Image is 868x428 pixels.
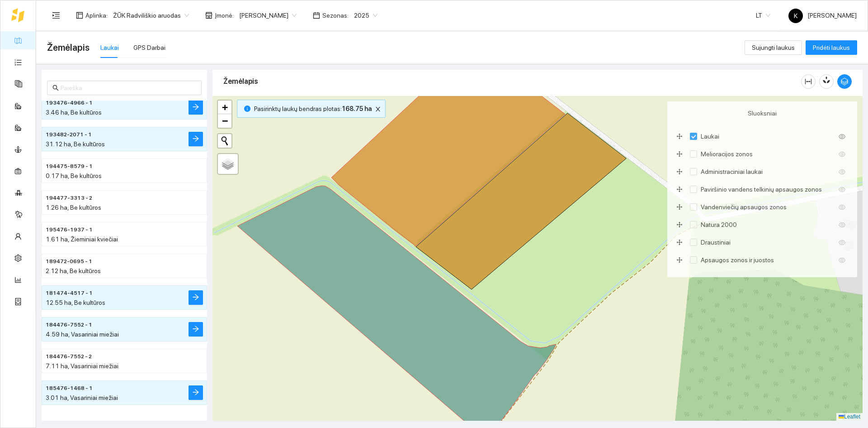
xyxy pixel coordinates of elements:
span: 195476-1937 - 1 [46,226,93,234]
button: menu-unfold [47,6,65,24]
span: Įmonė : [215,10,234,20]
input: Paieška [61,83,196,93]
span: drag [676,221,687,228]
span: Natura 2000 [697,220,741,230]
button: Initiate a new search [218,134,231,148]
span: 12.55 ha, Be kultūros [46,299,105,306]
span: 1.26 ha, Be kultūros [46,204,101,211]
span: 194475-8579 - 1 [46,162,93,171]
span: arrow-right [192,103,199,112]
span: 4.59 ha, Vasariniai miežiai [46,331,119,338]
div: Žemėlapis [223,68,801,94]
span: calendar [313,12,320,19]
b: 168.75 ha [342,105,372,112]
span: Sluoksniai [748,108,777,118]
span: eye [839,133,845,140]
span: 3.01 ha, Vasariniai miežiai [46,394,118,401]
span: drag [676,186,687,192]
span: eye [839,168,845,175]
span: eye [839,239,845,246]
span: Administraciniai laukai [697,167,766,177]
span: LT [756,9,770,22]
span: 184476-7552 - 1 [46,321,92,329]
span: eye [839,186,845,193]
span: K [794,9,797,23]
span: Žemėlapis [47,40,90,55]
button: arrow-right [189,322,203,337]
span: menu-unfold [52,11,60,19]
span: 184476-7552 - 2 [46,352,92,361]
span: drag [676,133,687,139]
span: search [52,85,59,91]
a: Zoom out [218,114,231,128]
span: info-circle [244,106,250,112]
a: Layers [218,154,238,174]
span: drag [676,239,687,245]
button: arrow-right [189,132,203,146]
span: [PERSON_NAME] [788,12,857,19]
span: 2.12 ha, Be kultūros [46,267,101,274]
button: column-width [801,74,816,89]
span: − [222,115,228,126]
span: 3.46 ha, Be kultūros [46,109,102,116]
button: arrow-right [189,290,203,305]
span: eye [839,257,845,264]
span: arrow-right [192,293,199,302]
button: arrow-right [189,385,203,400]
a: Sujungti laukus [745,44,802,51]
button: Pridėti laukus [806,40,857,55]
span: column-width [802,78,815,85]
div: GPS Darbai [133,43,165,53]
span: 189472-0695 - 1 [46,257,92,266]
span: 194477-3313 - 2 [46,194,92,202]
span: eye [839,221,845,228]
span: Draustiniai [697,237,734,247]
span: Jonas Ruškys [239,9,297,22]
span: Paviršinio vandens telkinių apsaugos zonos [697,184,826,194]
span: 2025 [354,9,377,22]
span: eye [839,151,845,158]
span: Vandenviečių apsaugos zonos [697,202,790,212]
span: drag [676,151,687,157]
span: Pasirinktų laukų bendras plotas : [254,104,372,114]
span: drag [676,257,687,263]
button: arrow-right [189,100,203,115]
span: 1.61 ha, Žieminiai kviečiai [46,236,118,243]
span: drag [676,204,687,210]
a: Pridėti laukus [806,44,857,51]
span: Pridėti laukus [813,43,850,53]
span: arrow-right [192,389,199,397]
span: Sezonas : [322,10,349,20]
span: 193482-2071 - 1 [46,130,92,139]
div: Laukai [100,43,119,53]
a: Zoom in [218,101,231,114]
span: eye [839,204,845,211]
span: ŽŪK Radviliškio aruodas [113,9,189,22]
span: 181474-4517 - 1 [46,289,93,298]
span: 31.12 ha, Be kultūros [46,140,105,148]
span: close [373,106,383,112]
span: Laukai [697,131,723,141]
button: close [373,104,383,115]
span: shop [205,12,212,19]
span: Aplinka : [85,10,108,20]
span: arrow-right [192,135,199,144]
a: Leaflet [839,414,860,420]
span: layout [76,12,83,19]
span: 7.11 ha, Vasariniai miežiai [46,362,118,370]
span: 0.17 ha, Be kultūros [46,172,102,179]
span: 193476-4966 - 1 [46,99,93,107]
span: + [222,101,228,113]
span: Melioracijos zonos [697,149,756,159]
span: 185476-1468 - 1 [46,384,93,393]
span: Sujungti laukus [752,43,795,53]
span: Apsaugos zonos ir juostos [697,255,778,265]
span: drag [676,168,687,175]
button: Sujungti laukus [745,40,802,55]
span: arrow-right [192,325,199,334]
